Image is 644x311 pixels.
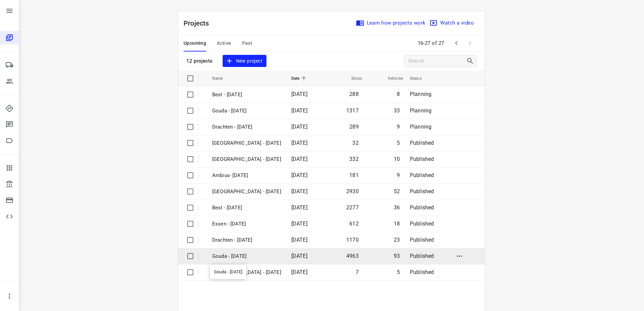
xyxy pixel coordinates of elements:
p: Best - Tuesday [212,91,281,99]
p: Gouda - [DATE] [212,252,281,260]
span: 4963 [346,253,359,259]
span: Published [410,156,434,162]
span: Name [212,74,232,82]
span: Past [242,39,253,47]
span: 5 [397,269,400,275]
p: Best - Monday [212,204,281,212]
span: Planning [410,124,431,130]
span: [DATE] [291,172,308,178]
span: [DATE] [291,220,308,227]
span: 5 [397,140,400,146]
span: 16-27 of 27 [415,36,447,50]
span: Published [410,188,434,195]
span: 33 [394,107,400,114]
span: New project [227,57,262,65]
span: 18 [394,220,400,227]
p: Essen - Monday [212,220,281,228]
span: [DATE] [291,204,308,211]
span: 52 [394,188,400,195]
span: 2930 [346,188,359,195]
span: Published [410,237,434,243]
span: Vehicles [379,74,403,82]
p: Gemeente Rotterdam - Thursday [212,269,281,276]
p: 12 projects [186,58,213,64]
span: 10 [394,156,400,162]
span: Published [410,172,434,178]
span: 9 [397,124,400,130]
span: Previous Page [450,36,463,50]
span: [DATE] [291,156,308,162]
span: [DATE] [291,237,308,243]
span: Upcoming [184,39,206,47]
input: Search projects [408,56,466,66]
span: 32 [352,140,358,146]
span: Planning [410,107,431,114]
span: [DATE] [291,140,308,146]
span: Stops [343,74,362,82]
span: Published [410,253,434,259]
span: 36 [394,204,400,211]
span: 289 [349,124,359,130]
span: Status [410,74,430,82]
span: 23 [394,237,400,243]
span: 1317 [346,107,359,114]
p: Projects [184,18,215,28]
span: [DATE] [291,124,308,130]
span: Published [410,269,434,275]
span: 332 [349,156,359,162]
span: 288 [349,91,359,97]
span: 8 [397,91,400,97]
span: Planning [410,91,431,97]
span: 9 [397,172,400,178]
p: Antwerpen - Monday [212,155,281,163]
p: Gemeente Rotterdam - Monday [212,139,281,147]
button: New project [223,55,266,67]
p: Zwolle - Monday [212,188,281,196]
span: [DATE] [291,188,308,195]
span: Active [217,39,231,47]
p: Drachten - Monday [212,236,281,244]
span: 93 [394,253,400,259]
span: 612 [349,220,359,227]
span: Published [410,220,434,227]
span: 7 [356,269,359,275]
div: Search [466,57,476,65]
span: Next Page [463,36,477,50]
span: Date [291,74,309,82]
span: Published [410,140,434,146]
span: 2277 [346,204,359,211]
p: Ambius- Monday [212,172,281,179]
p: Drachten - Tuesday [212,123,281,131]
span: [DATE] [291,107,308,114]
span: [DATE] [291,253,308,259]
span: 1170 [346,237,359,243]
span: Published [410,204,434,211]
span: [DATE] [291,91,308,97]
p: Gouda - Tuesday [212,107,281,115]
span: [DATE] [291,269,308,275]
span: 181 [349,172,359,178]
